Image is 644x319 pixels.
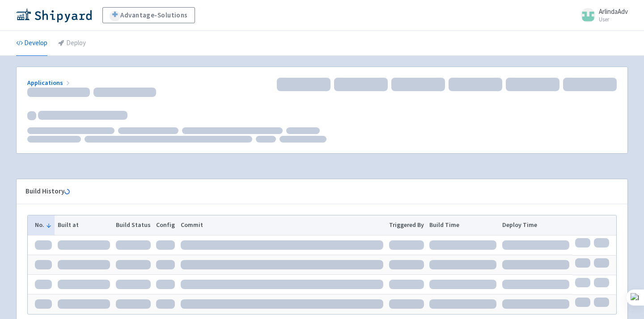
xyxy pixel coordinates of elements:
small: User [599,17,628,22]
button: No. [35,220,52,230]
img: Shipyard logo [16,8,92,22]
a: Advantage-Solutions [102,7,195,23]
th: Config [153,215,178,235]
th: Build Status [113,215,153,235]
th: Build Time [427,215,500,235]
th: Built at [55,215,113,235]
a: ArlindaAdv User [576,8,628,22]
th: Deploy Time [500,215,572,235]
div: Build History [25,186,604,197]
a: Applications [27,79,72,87]
a: Develop [16,31,47,56]
a: Deploy [58,31,86,56]
th: Triggered By [386,215,427,235]
th: Commit [178,215,386,235]
span: ArlindaAdv [599,7,628,16]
